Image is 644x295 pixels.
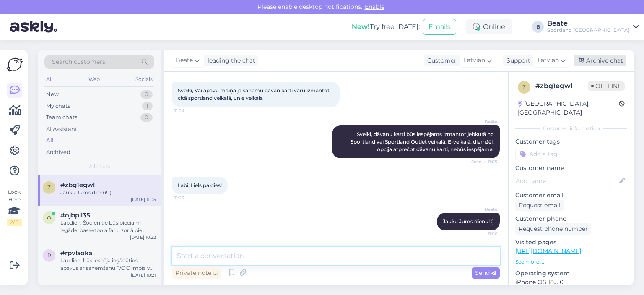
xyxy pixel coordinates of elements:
[176,56,193,65] span: Beāte
[178,182,222,188] span: Labi, Liels paldies!
[362,3,387,10] span: Enable
[515,269,627,278] p: Operating system
[515,238,627,247] p: Visited pages
[443,218,494,225] span: Jauku Jums dienu! :)
[60,249,92,257] span: #rpvlsoks
[172,267,221,279] div: Private note
[87,74,101,85] div: Web
[46,90,59,99] div: New
[535,81,588,91] div: # zbg1egwl
[352,23,370,31] b: New!
[515,164,627,172] p: Customer name
[515,278,627,287] p: iPhone OS 18.5.0
[142,102,153,110] div: 1
[466,119,497,125] span: Beāte
[503,56,530,65] div: Support
[46,148,70,157] div: Archived
[532,21,544,33] div: B
[352,22,420,32] div: Try free [DATE]:
[174,195,206,201] span: 11:05
[515,137,627,146] p: Customer tags
[518,99,619,117] div: [GEOGRAPHIC_DATA], [GEOGRAPHIC_DATA]
[515,148,627,160] input: Add a tag
[522,84,526,90] span: z
[7,219,22,226] div: 2 / 3
[547,27,630,34] div: Sportland [GEOGRAPHIC_DATA]
[60,211,90,219] span: #ojbpll35
[204,56,255,65] div: leading the chat
[7,188,22,226] div: Look Here
[515,200,564,211] div: Request email
[475,269,496,277] span: Send
[574,55,626,66] div: Archive chat
[131,196,156,203] div: [DATE] 11:05
[547,20,639,34] a: BeāteSportland [GEOGRAPHIC_DATA]
[140,113,153,122] div: 0
[547,20,630,27] div: Beāte
[47,252,51,258] span: r
[588,81,625,91] span: Offline
[178,87,331,101] span: Sveiki, Vai apavu maiņā ja sanemu davan karti varu izmantot citā sportland veikalā, un e veikala
[46,125,77,133] div: AI Assistant
[515,223,591,235] div: Request phone number
[515,214,627,223] p: Customer phone
[52,57,105,66] span: Search customers
[134,74,154,85] div: Socials
[46,136,54,145] div: All
[466,231,497,237] span: 11:06
[423,19,456,35] button: Emails
[60,219,156,234] div: Labdien. Šodien tie būs pieejami iegādei basketbola fanu zonā pie [GEOGRAPHIC_DATA].
[515,258,627,266] p: See more ...
[130,234,156,240] div: [DATE] 10:22
[174,107,206,114] span: 11:04
[60,257,156,272] div: Labdien, būs iespēja iegādāties apavus ar saņemšanu T/C Olimpia vai pakomāta starpniecību.
[351,131,495,152] span: Sveiki, dāvanu karti būs iespējams izmantot jebkurā no Sportland vai Sportland Outlet veikalā. E-...
[466,206,497,212] span: Beāte
[60,181,95,189] span: #zbg1egwl
[131,272,156,278] div: [DATE] 10:21
[515,125,627,132] div: Customer information
[538,56,559,65] span: Latvian
[466,19,512,34] div: Online
[515,247,581,255] a: [URL][DOMAIN_NAME]
[46,113,77,122] div: Team chats
[7,57,23,73] img: Askly Logo
[464,56,485,65] span: Latvian
[515,191,627,200] p: Customer email
[424,56,457,65] div: Customer
[46,102,70,110] div: My chats
[89,163,110,170] span: All chats
[47,184,51,191] span: z
[140,90,153,99] div: 0
[466,159,497,165] span: Seen ✓ 11:05
[516,176,618,185] input: Add name
[60,189,156,196] div: Jauku Jums dienu! :)
[47,214,51,221] span: o
[44,74,54,85] div: All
